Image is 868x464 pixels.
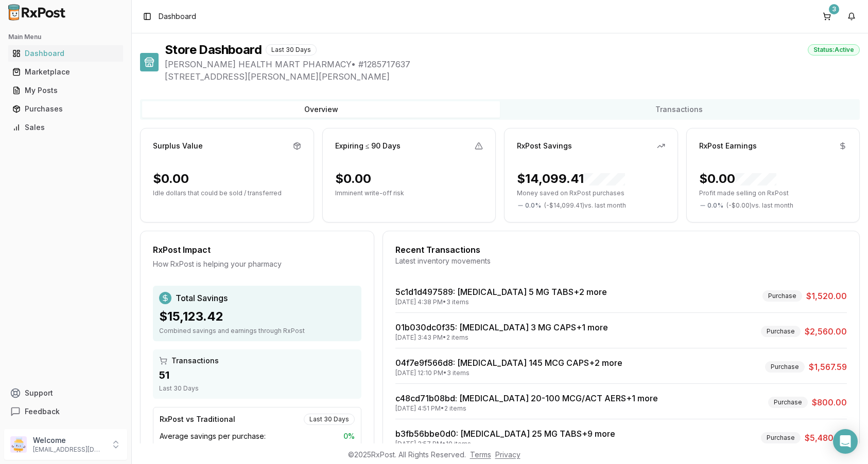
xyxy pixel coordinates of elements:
div: 3 [829,4,839,14]
span: ( - $14,099.41 ) vs. last month [544,201,626,210]
button: Overview [142,101,500,118]
p: Welcome [33,435,105,446]
a: Sales [8,118,123,137]
span: [STREET_ADDRESS][PERSON_NAME][PERSON_NAME] [165,70,860,83]
button: Sales [4,119,127,136]
span: 0.0 % [525,201,541,210]
div: Latest inventory movements [395,256,847,266]
a: Purchases [8,100,123,118]
nav: breadcrumb [159,11,196,22]
a: Marketplace [8,63,123,81]
div: $0.00 [153,171,189,187]
span: $5,480.00 [805,432,847,444]
p: [EMAIL_ADDRESS][DOMAIN_NAME] [33,446,105,454]
button: My Posts [4,82,127,99]
a: 01b030dc0f35: [MEDICAL_DATA] 3 MG CAPS+1 more [395,322,608,332]
div: $15,123.42 [159,308,355,325]
button: Purchases [4,101,127,117]
div: [DATE] 12:10 PM • 3 items [395,369,622,377]
img: RxPost Logo [4,4,70,21]
div: My Posts [12,85,119,96]
span: $1,567.59 [809,361,847,373]
div: Dashboard [12,48,119,59]
div: How RxPost is helping your pharmacy [153,259,361,269]
button: Dashboard [4,45,127,62]
a: c48cd71b08bd: [MEDICAL_DATA] 20-100 MCG/ACT AERS+1 more [395,393,658,403]
div: RxPost Impact [153,244,361,256]
div: Open Intercom Messenger [833,429,858,454]
div: 51 [159,368,355,382]
div: Last 30 Days [266,44,317,55]
div: Purchase [761,432,801,443]
a: 5c1d1d497589: [MEDICAL_DATA] 5 MG TABS+2 more [395,287,607,297]
button: Marketplace [4,64,127,80]
span: Dashboard [159,11,196,22]
span: $2,560.00 [805,325,847,338]
span: Feedback [25,406,60,417]
div: RxPost Savings [517,141,572,151]
a: 04f7e9f566d8: [MEDICAL_DATA] 145 MCG CAPS+2 more [395,358,622,368]
div: [DATE] 4:51 PM • 2 items [395,404,658,413]
span: 0 % [343,431,355,441]
div: Purchase [761,326,801,337]
a: Privacy [495,450,520,459]
div: Status: Active [808,44,860,55]
div: Sales [12,122,119,133]
span: 0.0 % [707,201,723,210]
span: [PERSON_NAME] HEALTH MART PHARMACY • # 1285717637 [165,58,860,70]
p: Imminent write-off risk [335,189,483,197]
button: Transactions [500,101,858,118]
img: User avatar [10,436,27,453]
div: $14,099.41 [517,171,625,187]
div: RxPost vs Traditional [160,414,235,424]
div: Recent Transactions [395,244,847,256]
div: $0.00 [335,171,371,187]
div: [DATE] 3:43 PM • 2 items [395,333,608,342]
span: $800.00 [812,396,847,409]
h2: Main Menu [8,33,123,41]
div: Last 30 Days [159,384,355,393]
span: Transactions [171,356,219,366]
a: Dashboard [8,44,123,63]
div: RxPost Earnings [699,141,757,151]
div: $0.00 [699,171,776,187]
span: ( - $0.00 ) vs. last month [726,201,793,210]
div: Last 30 Days [304,414,355,425]
h1: Store Dashboard [165,42,262,58]
span: $1,520.00 [806,290,847,302]
div: [DATE] 4:38 PM • 3 items [395,298,607,306]
a: Terms [470,450,491,459]
button: Feedback [4,402,127,421]
p: Money saved on RxPost purchases [517,189,665,197]
div: Purchase [762,290,802,302]
div: Purchase [765,361,805,373]
button: 3 [819,8,835,25]
div: Combined savings and earnings through RxPost [159,327,355,335]
span: Average savings per purchase: [160,431,266,441]
p: Profit made selling on RxPost [699,189,847,197]
span: Total Savings [176,292,228,304]
button: Support [4,384,127,402]
p: Idle dollars that could be sold / transferred [153,189,301,197]
a: My Posts [8,81,123,100]
div: Purchase [768,397,808,408]
div: Marketplace [12,67,119,77]
div: Surplus Value [153,141,203,151]
div: Expiring ≤ 90 Days [335,141,401,151]
div: [DATE] 3:57 PM • 10 items [395,440,615,448]
div: Purchases [12,104,119,114]
a: b3fb56bbe0d0: [MEDICAL_DATA] 25 MG TABS+9 more [395,429,615,439]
